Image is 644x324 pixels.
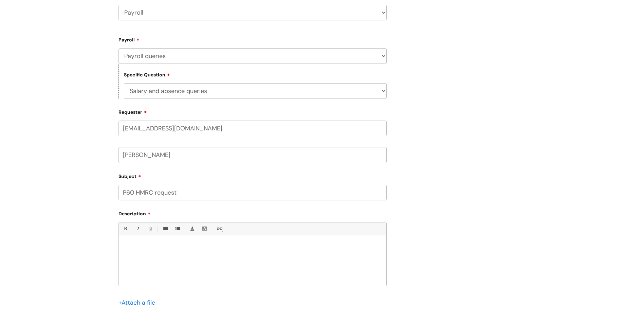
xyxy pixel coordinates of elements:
[173,224,182,233] a: 1. Ordered List (Ctrl-Shift-8)
[118,121,387,136] input: Email
[118,209,387,217] label: Description
[118,107,387,115] label: Requester
[118,171,387,179] label: Subject
[118,299,122,307] span: +
[118,35,387,43] label: Payroll
[124,71,170,78] label: Specific Question
[161,224,169,233] a: • Unordered List (Ctrl-Shift-7)
[188,224,196,233] a: Font Color
[215,224,223,233] a: Link
[146,224,154,233] a: Underline(Ctrl-U)
[118,147,387,163] input: Your Name
[200,224,209,233] a: Back Color
[118,297,159,308] div: Attach a file
[121,224,129,233] a: Bold (Ctrl-B)
[133,224,142,233] a: Italic (Ctrl-I)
